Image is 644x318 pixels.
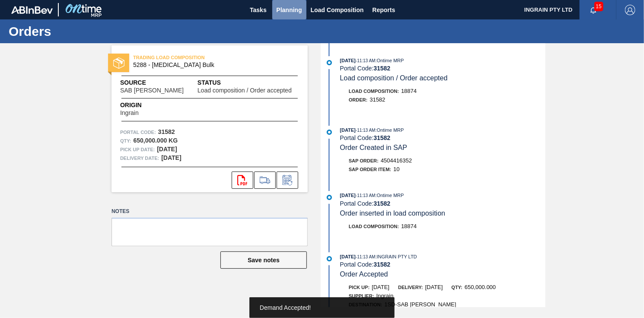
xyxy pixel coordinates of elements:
span: Portal Code: [120,128,156,137]
strong: 31582 [373,200,390,207]
span: Ingrain [120,110,139,116]
span: Order inserted in load composition [340,210,446,217]
span: Delivery Date: [120,154,159,162]
span: Tasks [249,5,268,15]
label: Notes [112,205,308,218]
span: Supplier: [349,293,374,299]
span: Source [120,78,198,87]
span: 31582 [370,96,385,103]
div: Inform order change [277,172,298,189]
span: [DATE] [340,254,356,259]
span: 15 [594,2,603,11]
span: 10 [393,166,399,172]
div: Portal Code: [340,200,545,207]
h1: Orders [9,26,162,36]
span: Qty : [120,137,131,145]
span: Ingrain [376,293,394,299]
span: - 11:13 AM [356,128,376,133]
span: Load Composition : [349,224,399,229]
span: : Ontime MRP [376,58,404,63]
span: Planning [277,5,302,15]
div: Portal Code: [340,261,545,268]
strong: 31582 [373,134,390,141]
span: [DATE] [425,284,443,290]
span: 18874 [401,223,417,229]
span: Reports [373,5,395,15]
strong: [DATE] [161,154,181,161]
strong: [DATE] [157,146,177,153]
img: TNhmsLtSVTkK8tSr43FrP2fwEKptu5GPRR3wAAAABJRU5ErkJggg== [11,6,53,14]
button: Notifications [580,4,607,16]
img: atual [327,130,332,135]
span: Order Created in SAP [340,144,408,151]
span: SAP Order Item: [349,167,391,172]
span: 5288 - Dextrose Bulk [133,62,290,68]
img: status [113,57,124,69]
span: Load composition / Order accepted [340,74,448,82]
strong: 31582 [158,128,175,135]
span: : INGRAIN PTY LTD [376,254,417,259]
span: [DATE] [340,58,356,63]
span: TRADING LOAD COMPOSITION [133,53,254,62]
span: : Ontime MRP [376,193,404,198]
span: Load Composition [311,5,364,15]
span: Load composition / Order accepted [198,87,292,94]
div: Portal Code: [340,65,545,72]
span: Status [198,78,299,87]
span: Demand Accepted! [260,304,311,311]
span: Origin [120,101,160,110]
span: [DATE] [340,193,356,198]
div: Open PDF file [232,172,253,189]
div: Portal Code: [340,134,545,141]
span: 18874 [401,88,417,94]
strong: 31582 [373,65,390,72]
strong: 31582 [373,261,390,268]
button: Save notes [220,251,307,269]
span: SAB [PERSON_NAME] [120,87,184,94]
span: Qty: [452,285,462,290]
span: - 11:13 AM [356,254,376,259]
span: 4504416352 [381,157,412,164]
span: - 11:13 AM [356,58,376,63]
span: Pick up: [349,285,370,290]
span: Load Composition : [349,89,399,94]
span: - 11:13 AM [356,193,376,198]
span: Delivery: [398,285,423,290]
span: Order Accepted [340,270,388,278]
span: : Ontime MRP [376,127,404,133]
img: atual [327,256,332,261]
div: Go to Load Composition [254,172,276,189]
span: SAP Order: [349,158,379,163]
span: Order : [349,97,367,102]
span: [DATE] [372,284,389,290]
span: Pick up Date: [120,145,155,154]
img: atual [327,60,332,65]
span: [DATE] [340,127,356,133]
span: 650,000.000 [465,284,496,290]
strong: 650,000.000 KG [133,137,178,144]
img: atual [327,195,332,200]
img: Logout [625,5,635,15]
span: 1SD-SAB [PERSON_NAME] [384,301,456,308]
